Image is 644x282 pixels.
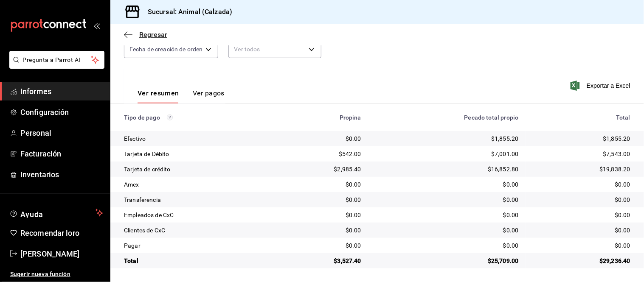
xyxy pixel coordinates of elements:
[346,181,361,188] font: $0.00
[20,229,79,237] font: Recomendar loro
[93,22,100,29] button: abrir_cajón_menú
[20,170,59,179] font: Inventarios
[124,166,171,173] font: Tarjeta de crédito
[124,227,165,234] font: Clientes de CxC
[503,181,519,188] font: $0.00
[138,89,225,103] div: pestañas de navegación
[124,196,161,203] font: Transferencia
[503,196,519,203] font: $0.00
[615,196,630,203] font: $0.00
[124,114,160,121] font: Tipo de pago
[346,227,361,234] font: $0.00
[20,128,51,137] font: Personal
[234,46,260,53] font: Ver todos
[491,135,518,142] font: $1,855.20
[20,87,51,96] font: Informes
[615,212,630,218] font: $0.00
[616,114,630,121] font: Total
[124,135,146,142] font: Efectivo
[167,114,173,120] svg: Los pagos realizados con Pay y otras terminales son montos brutos.
[6,61,104,70] a: Pregunta a Parrot AI
[615,242,630,249] font: $0.00
[603,151,630,157] font: $7,543.00
[124,181,139,188] font: Amex
[129,46,202,53] font: Fecha de creación de orden
[138,89,179,97] font: Ver resumen
[334,166,361,173] font: $2,985.40
[346,212,361,218] font: $0.00
[193,89,225,97] font: Ver pagos
[340,114,361,121] font: Propina
[334,257,361,264] font: $3,527.40
[10,271,70,277] font: Sugerir nueva función
[23,56,81,63] font: Pregunta a Parrot AI
[503,242,519,249] font: $0.00
[20,249,80,258] font: [PERSON_NAME]
[9,51,104,69] button: Pregunta a Parrot AI
[346,242,361,249] font: $0.00
[464,114,519,121] font: Pecado total propio
[615,227,630,234] font: $0.00
[124,257,138,264] font: Total
[124,151,169,157] font: Tarjeta de Débito
[139,31,167,39] font: Regresar
[587,82,630,89] font: Exportar a Excel
[339,151,361,157] font: $542.00
[488,257,519,264] font: $25,709.00
[491,151,518,157] font: $7,001.00
[148,8,232,16] font: Sucursal: Animal (Calzada)
[572,81,630,91] button: Exportar a Excel
[124,242,141,249] font: Pagar
[20,210,43,219] font: Ayuda
[20,108,69,117] font: Configuración
[488,166,519,173] font: $16,852.80
[124,31,167,39] button: Regresar
[346,196,361,203] font: $0.00
[600,166,631,173] font: $19,838.20
[346,135,361,142] font: $0.00
[124,212,174,218] font: Empleados de CxC
[20,149,61,158] font: Facturación
[603,135,630,142] font: $1,855.20
[615,181,630,188] font: $0.00
[600,257,631,264] font: $29,236.40
[503,227,519,234] font: $0.00
[503,212,519,218] font: $0.00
